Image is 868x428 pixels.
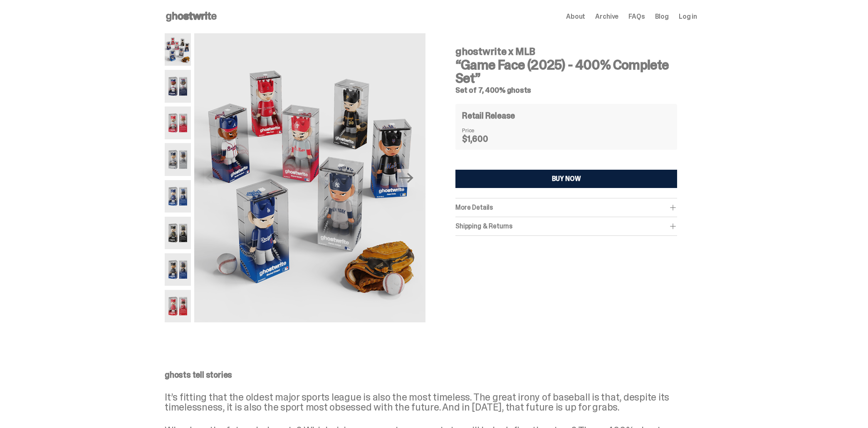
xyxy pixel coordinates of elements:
p: ghosts tell stories [165,371,697,379]
span: More Details [455,203,493,212]
img: 04-ghostwrite-mlb-game-face-complete-set-aaron-judge.png [165,143,191,176]
img: 01-ghostwrite-mlb-game-face-complete-set.png [165,33,191,66]
dd: $1,600 [462,135,504,143]
img: 01-ghostwrite-mlb-game-face-complete-set.png [194,33,425,322]
a: FAQs [628,13,645,20]
div: Shipping & Returns [455,222,677,230]
a: Archive [595,13,618,20]
h4: Retail Release [462,111,515,120]
h3: “Game Face (2025) - 400% Complete Set” [455,58,677,85]
a: Blog [655,13,669,20]
img: 06-ghostwrite-mlb-game-face-complete-set-paul-skenes.png [165,217,191,249]
img: 02-ghostwrite-mlb-game-face-complete-set-ronald-acuna-jr.png [165,70,191,102]
p: It’s fitting that the oldest major sports league is also the most timeless. The great irony of ba... [165,392,697,412]
img: 07-ghostwrite-mlb-game-face-complete-set-juan-soto.png [165,253,191,286]
h5: Set of 7, 400% ghosts [455,87,677,94]
button: BUY NOW [455,170,677,188]
img: 08-ghostwrite-mlb-game-face-complete-set-mike-trout.png [165,290,191,322]
a: About [566,13,585,20]
div: BUY NOW [552,176,581,182]
a: Log in [679,13,697,20]
dt: Price [462,127,504,133]
img: 05-ghostwrite-mlb-game-face-complete-set-shohei-ohtani.png [165,180,191,213]
button: Next [397,169,415,187]
h4: ghostwrite x MLB [455,47,677,57]
img: 03-ghostwrite-mlb-game-face-complete-set-bryce-harper.png [165,106,191,139]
